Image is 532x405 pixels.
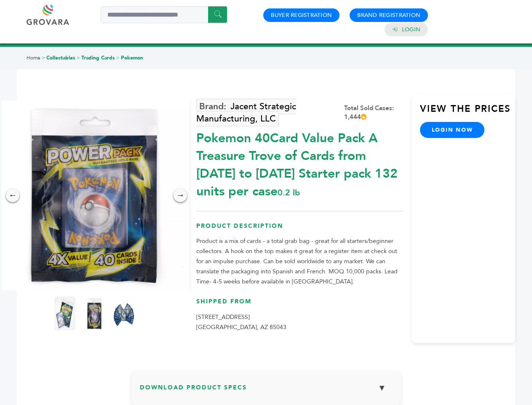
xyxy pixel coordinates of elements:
a: Login [402,26,420,33]
div: → [174,189,187,202]
img: Pokemon 40-Card Value Pack – A Treasure Trove of Cards from 1996 to 2024 - Starter pack! 132 unit... [54,297,75,330]
h3: Product Description [196,222,403,237]
img: Pokemon 40-Card Value Pack – A Treasure Trove of Cards from 1996 to 2024 - Starter pack! 132 unit... [113,297,134,330]
a: Trading Cards [81,54,115,61]
img: Pokemon 40-Card Value Pack – A Treasure Trove of Cards from 1996 to 2024 - Starter pack! 132 unit... [84,297,105,330]
a: Jacent Strategic Manufacturing, LLC [196,99,296,127]
span: > [77,54,80,61]
h3: Shipped From [196,297,403,312]
p: [STREET_ADDRESS] [GEOGRAPHIC_DATA], AZ 85043 [196,312,403,332]
input: Search a product or brand... [101,6,227,23]
a: Home [27,54,40,61]
span: > [116,54,120,61]
a: Collectables [46,54,75,61]
div: Total Sold Cases: 1,444 [344,104,403,121]
span: > [42,54,45,61]
a: Pokemon [121,54,143,61]
button: ▼ [372,379,393,397]
div: Pokemon 40Card Value Pack A Treasure Trove of Cards from [DATE] to [DATE] Starter pack 132 units ... [196,125,403,200]
a: Brand Registration [357,11,420,19]
a: login now [420,122,485,138]
h3: View the Prices [420,103,515,122]
div: ← [6,189,19,202]
a: Buyer Registration [271,11,332,19]
h3: Download Product Specs [140,379,393,403]
p: Product is a mix of cards - a total grab bag - great for all starters/beginner collectors. A hook... [196,236,403,287]
span: 0.2 lb [278,187,300,198]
